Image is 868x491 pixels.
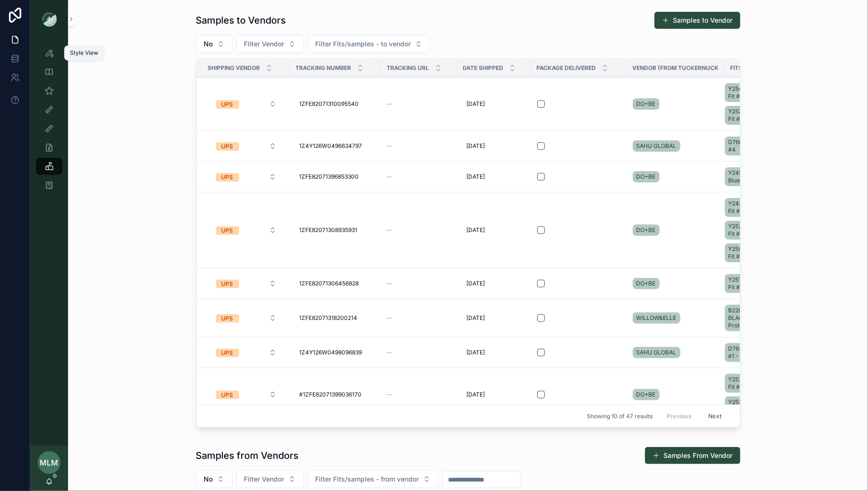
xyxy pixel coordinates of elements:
[725,135,784,157] a: D766-Blue - Fit #4
[222,142,233,151] div: UPS
[725,243,781,262] a: Y25097T-Black - Fit #1 - Proto
[633,347,680,358] a: SAHU GLOBAL
[725,198,781,217] a: Y24305T-Coral - Fit #2
[208,95,284,113] a: Select Button
[208,344,284,361] button: Select Button
[729,200,777,215] span: Y24305T-Coral - Fit #2
[636,100,656,108] span: DO+BE
[387,391,452,398] a: --
[42,11,57,26] img: App logo
[387,349,452,356] a: --
[729,223,777,238] span: Y25283T-Black - Fit #2
[463,96,525,112] a: [DATE]
[537,64,596,72] span: Package Delivered
[636,142,677,150] span: SAHU GLOBAL
[387,142,393,150] span: --
[633,96,719,112] a: DO+BE
[702,409,728,423] button: Next
[300,100,359,108] span: 1ZFE82071310095540
[300,349,362,356] span: 1Z4Y126W0498096839
[236,470,304,488] button: Select Button
[300,226,358,234] span: 1ZFE82071308935931
[387,280,393,287] span: --
[296,169,376,184] a: 1ZFE82071396853300
[222,391,233,399] div: UPS
[387,64,430,72] span: Tracking URL
[636,280,656,287] span: DO+BE
[222,280,233,288] div: UPS
[296,223,376,238] a: 1ZFE82071308935931
[645,447,740,464] button: Samples From Vendor
[654,12,740,29] button: Samples to Vendor
[208,168,284,186] a: Select Button
[467,173,485,181] span: [DATE]
[222,100,233,109] div: UPS
[204,474,213,484] span: No
[725,341,784,364] a: D764-Black - Fit #1 - Proto
[244,39,284,49] span: Filter Vendor
[725,165,784,188] a: Y24950T-Light Blue - Fit #3
[633,98,660,110] a: DO+BE
[467,314,485,322] span: [DATE]
[316,474,419,484] span: Filter Fits/samples - from vendor
[244,474,284,484] span: Filter Vendor
[387,349,393,356] span: --
[387,173,393,181] span: --
[725,167,781,186] a: Y24950T-Light Blue - Fit #3
[208,310,284,327] button: Select Button
[725,83,781,102] a: Y25494T-Red - Fit #1 - Proto
[387,226,393,234] span: --
[725,272,784,295] a: Y25156T-Navy - Fit #1 - Proto
[636,226,656,234] span: DO+BE
[208,309,284,327] a: Select Button
[633,312,680,324] a: WILLOW&ELLE
[636,349,677,356] span: SAHU GLOBAL
[296,276,376,291] a: 1ZFE82071306456828
[387,226,452,234] a: --
[729,376,777,391] span: Y25214T-Black - Fit #5
[296,64,352,72] span: Tracking Number
[40,457,59,468] span: MLM
[729,108,777,123] span: Y25240T-Black - Fit #3
[467,226,485,234] span: [DATE]
[636,391,656,398] span: DO+BE
[208,275,284,293] a: Select Button
[729,85,777,100] span: Y25494T-Red - Fit #1 - Proto
[729,245,777,260] span: Y25097T-Black - Fit #1 - Proto
[463,345,525,360] a: [DATE]
[725,221,781,240] a: Y25283T-Black - Fit #2
[725,81,784,127] a: Y25494T-Red - Fit #1 - ProtoY25240T-Black - Fit #3
[70,49,98,57] div: Style View
[633,140,680,152] a: SAHU GLOBAL
[463,387,525,402] a: [DATE]
[636,173,656,181] span: DO+BE
[463,276,525,291] a: [DATE]
[633,169,719,184] a: DO+BE
[725,343,781,362] a: D764-Black - Fit #1 - Proto
[467,142,485,150] span: [DATE]
[463,310,525,326] a: [DATE]
[222,314,233,323] div: UPS
[308,470,438,488] button: Select Button
[236,35,304,53] button: Select Button
[725,106,781,125] a: Y25240T-Black - Fit #3
[725,137,781,155] a: D766-Blue - Fit #4
[208,95,284,112] button: Select Button
[296,345,376,360] a: 1Z4Y126W0498096839
[633,224,660,236] a: DO+BE
[729,169,777,184] span: Y24950T-Light Blue - Fit #3
[633,64,719,72] span: Vendor (from Tuckernuck
[300,391,362,398] span: #1ZFE82071399036170
[296,387,376,402] a: #1ZFE82071399036170
[633,345,719,360] a: SAHU GLOBAL
[725,305,781,331] a: B2204 BLACK-BLACK - Fit #1 - Proto
[300,314,358,322] span: 1ZFE82071318200214
[387,100,393,108] span: --
[633,387,719,402] a: DO+BE
[296,310,376,326] a: 1ZFE82071318200214
[387,173,452,181] a: --
[729,345,777,360] span: D764-Black - Fit #1 - Proto
[387,314,393,322] span: --
[729,307,777,329] span: B2204 BLACK-BLACK - Fit #1 - Proto
[725,303,784,333] a: B2204 BLACK-BLACK - Fit #1 - Proto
